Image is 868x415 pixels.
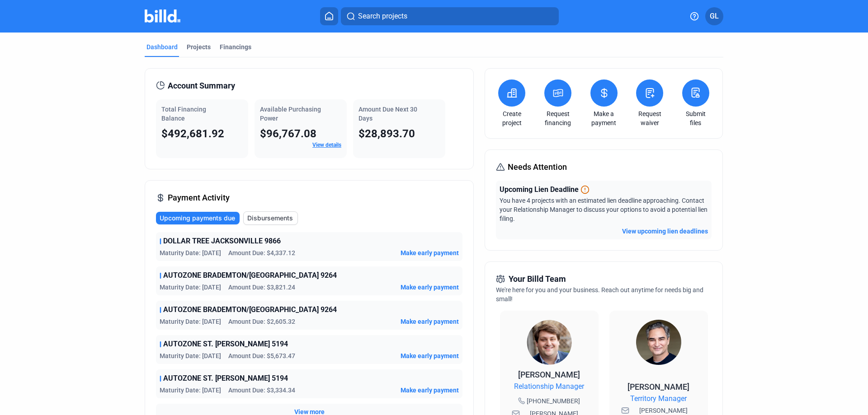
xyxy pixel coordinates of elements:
span: Disbursements [247,214,293,223]
span: Relationship Manager [514,381,584,392]
button: View upcoming lien deadlines [622,227,708,236]
span: GL [710,11,719,22]
span: Maturity Date: [DATE] [160,248,221,257]
a: View details [312,142,341,148]
span: [PERSON_NAME] [518,370,580,379]
button: Make early payment [401,283,459,292]
span: We're here for you and your business. Reach out anytime for needs big and small! [496,286,703,303]
span: Payment Activity [168,191,230,204]
span: AUTOZONE ST. [PERSON_NAME] 5194 [163,339,288,350]
a: Request waiver [634,109,665,127]
button: GL [705,7,723,25]
button: Make early payment [401,317,459,326]
span: Amount Due: $3,821.24 [228,283,295,292]
button: Make early payment [401,248,459,257]
button: Disbursements [243,211,298,225]
button: Make early payment [401,351,459,360]
a: Request financing [542,109,574,127]
span: Account Summary [168,79,235,92]
span: Maturity Date: [DATE] [160,351,221,360]
span: AUTOZONE BRADEMTON/[GEOGRAPHIC_DATA] 9264 [163,304,337,315]
span: Your Billd Team [509,273,566,285]
span: Amount Due: $3,334.34 [228,386,295,395]
img: Relationship Manager [527,320,572,365]
span: [PHONE_NUMBER] [527,396,580,406]
a: Make a payment [588,109,620,127]
span: [PERSON_NAME] [627,382,689,392]
span: You have 4 projects with an estimated lien deadline approaching. Contact your Relationship Manage... [500,197,708,222]
span: $492,681.92 [161,127,224,140]
span: AUTOZONE ST. [PERSON_NAME] 5194 [163,373,288,384]
span: Territory Manager [630,393,687,404]
span: Available Purchasing Power [260,106,321,122]
span: DOLLAR TREE JACKSONVILLE 9866 [163,236,281,247]
div: Financings [220,42,251,51]
span: Total Financing Balance [161,106,206,122]
span: Maturity Date: [DATE] [160,317,221,326]
span: AUTOZONE BRADEMTON/[GEOGRAPHIC_DATA] 9264 [163,270,337,281]
span: Upcoming Lien Deadline [500,184,579,195]
div: Dashboard [146,42,178,51]
span: Upcoming payments due [160,214,235,223]
span: Maturity Date: [DATE] [160,386,221,395]
button: Search projects [341,7,559,25]
span: Search projects [358,11,407,22]
button: Make early payment [401,386,459,395]
span: $96,767.08 [260,127,316,140]
img: Billd Company Logo [145,9,180,23]
span: Amount Due Next 30 Days [359,106,417,122]
span: Amount Due: $5,673.47 [228,351,295,360]
a: Create project [496,109,528,127]
span: Needs Attention [508,161,567,173]
div: Projects [187,42,211,51]
span: $28,893.70 [359,127,415,140]
span: Amount Due: $2,605.32 [228,317,295,326]
a: Submit files [680,109,712,127]
span: Amount Due: $4,337.12 [228,248,295,257]
span: Maturity Date: [DATE] [160,283,221,292]
button: Upcoming payments due [156,212,240,224]
img: Territory Manager [636,320,681,365]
